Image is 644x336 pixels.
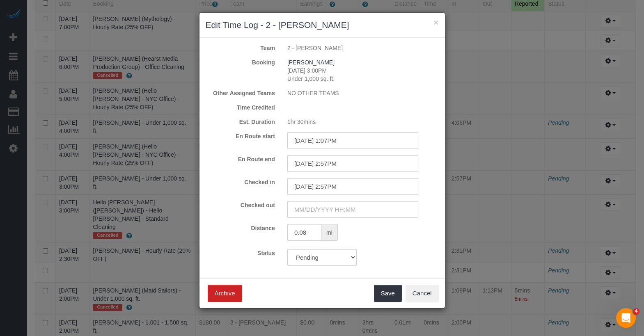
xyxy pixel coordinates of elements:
[199,178,281,186] label: Checked in
[199,201,281,209] label: Checked out
[208,285,242,302] button: Archive
[281,58,445,83] div: [DATE] 3:00PM Under 1,000 sq. ft.
[199,155,281,163] label: En Route end
[374,285,402,302] button: Save
[199,132,281,140] label: En Route start
[199,89,281,97] label: Other Assigned Teams
[199,249,281,257] label: Status
[199,13,445,308] sui-modal: Edit Time Log - 2 - Luis Maneiro
[206,19,439,31] h3: Edit Time Log - 2 - [PERSON_NAME]
[281,118,445,126] div: 1hr 30mins
[287,132,418,149] input: MM/DD/YYYY HH:MM
[287,59,335,66] a: [PERSON_NAME]
[199,224,281,232] label: Distance
[287,178,418,195] input: MM/DD/YYYY HH:MM
[199,58,281,66] label: Booking
[281,89,445,97] div: NO OTHER TEAMS
[199,118,281,126] label: Est. Duration
[199,103,281,112] label: Time Credited
[433,18,438,27] button: ×
[281,44,445,52] div: 2 - [PERSON_NAME]
[321,224,338,241] span: mi
[287,201,418,218] input: MM/DD/YYYY HH:MM
[199,44,281,52] label: Team
[287,155,418,172] input: MM/DD/YYYY HH:MM
[406,285,439,302] button: Cancel
[616,308,636,328] iframe: Intercom live chat
[633,308,639,315] span: 4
